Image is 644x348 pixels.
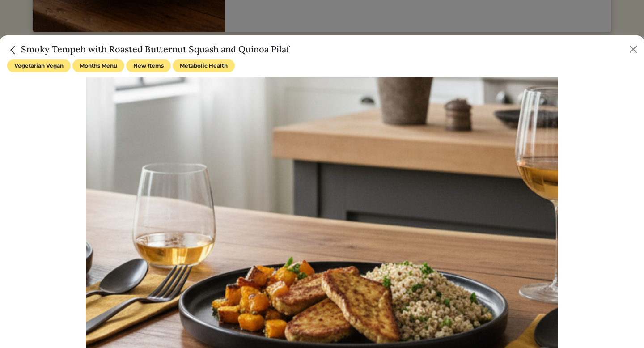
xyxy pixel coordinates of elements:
[626,42,640,56] button: Close
[7,42,289,56] h5: Smoky Tempeh with Roasted Butternut Squash and Quinoa Pilaf
[7,44,19,56] img: back_caret-0738dc900bf9763b5e5a40894073b948e17d9601fd527fca9689b06ce300169f.svg
[7,43,21,55] a: Close
[7,59,71,72] span: Vegetarian Vegan
[126,59,171,72] span: New Items
[173,59,235,72] span: Metabolic Health
[72,59,124,72] span: Months Menu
